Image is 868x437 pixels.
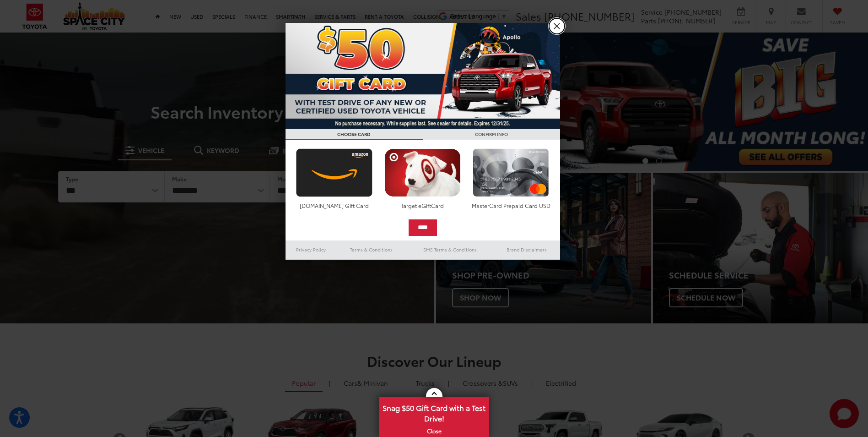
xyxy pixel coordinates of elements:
a: SMS Terms & Conditions [407,244,493,255]
a: Privacy Policy [286,244,337,255]
img: mastercard.png [470,148,551,197]
img: targetcard.png [382,148,463,197]
a: Terms & Conditions [336,244,406,255]
div: [DOMAIN_NAME] Gift Card [294,202,375,209]
span: Snag $50 Gift Card with a Test Drive! [380,398,488,426]
h3: CHOOSE CARD [286,129,423,140]
img: amazoncard.png [294,148,375,197]
div: Target eGiftCard [382,202,463,209]
a: Brand Disclaimers [493,244,560,255]
img: 53411_top_152338.jpg [286,23,560,129]
h3: CONFIRM INFO [423,129,560,140]
div: MasterCard Prepaid Card USD [470,202,551,209]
